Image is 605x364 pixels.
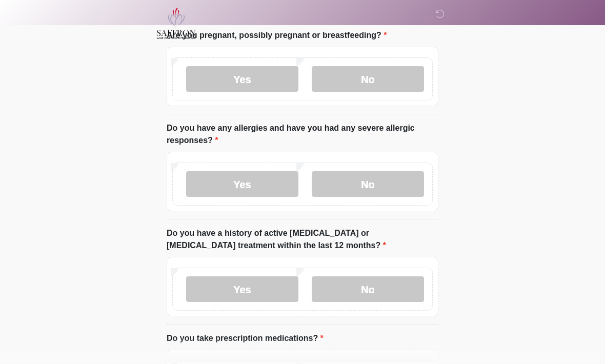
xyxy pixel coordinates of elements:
[186,277,298,302] label: Yes
[312,172,424,197] label: No
[186,67,298,92] label: Yes
[167,228,438,252] label: Do you have a history of active [MEDICAL_DATA] or [MEDICAL_DATA] treatment within the last 12 mon...
[312,67,424,92] label: No
[156,8,196,39] img: Saffron Laser Aesthetics and Medical Spa Logo
[312,277,424,302] label: No
[167,333,324,345] label: Do you take prescription medications?
[167,123,438,147] label: Do you have any allergies and have you had any severe allergic responses?
[186,172,298,197] label: Yes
